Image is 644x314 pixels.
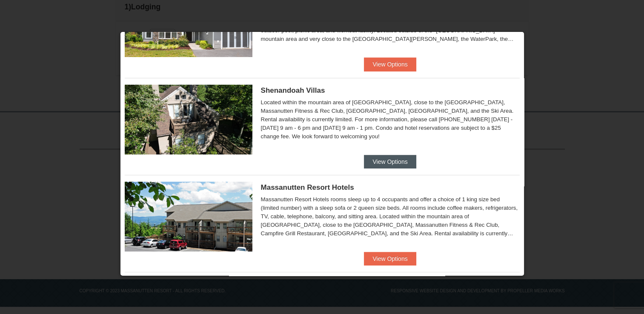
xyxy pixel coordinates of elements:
div: Massanutten Resort Hotels rooms sleep up to 4 occupants and offer a choice of 1 king size bed (li... [261,195,520,238]
button: View Options [364,155,416,168]
span: Shenandoah Villas [261,86,325,94]
button: View Options [364,57,416,71]
img: 19219026-1-e3b4ac8e.jpg [125,182,252,251]
div: Located within the mountain area of [GEOGRAPHIC_DATA], close to the [GEOGRAPHIC_DATA], Massanutte... [261,98,520,141]
img: 19219019-2-e70bf45f.jpg [125,85,252,154]
button: View Options [364,252,416,265]
span: Massanutten Resort Hotels [261,183,354,191]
